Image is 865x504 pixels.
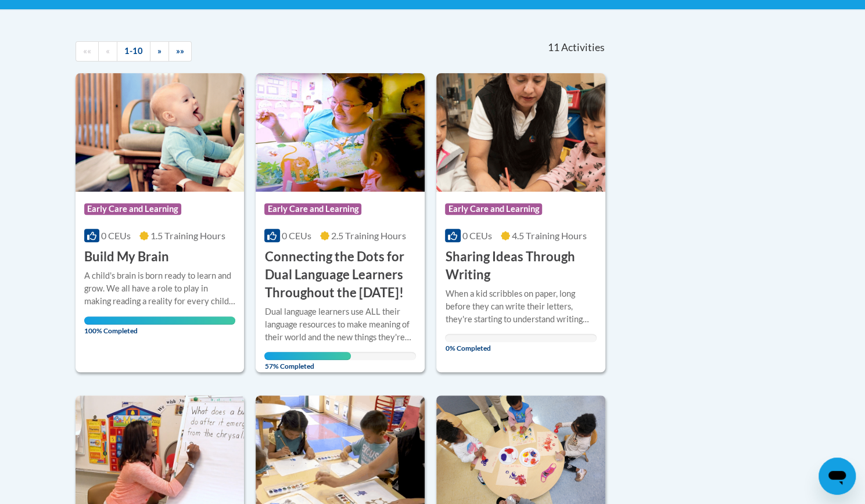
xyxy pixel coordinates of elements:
[264,203,361,215] span: Early Care and Learning
[168,41,192,62] a: End
[264,352,351,360] div: Your progress
[150,41,169,62] a: Next
[282,230,311,241] span: 0 CEUs
[256,73,425,372] a: Course LogoEarly Care and Learning0 CEUs2.5 Training Hours Connecting the Dots for Dual Language ...
[462,230,492,241] span: 0 CEUs
[445,287,597,326] div: When a kid scribbles on paper, long before they can write their letters, they're starting to unde...
[436,73,605,192] img: Course Logo
[445,248,597,284] h3: Sharing Ideas Through Writing
[157,46,161,56] span: »
[264,352,351,370] span: 57% Completed
[256,73,425,192] img: Course Logo
[117,41,150,62] a: 1-10
[84,316,236,335] span: 100% Completed
[819,458,856,495] iframe: Button to launch messaging window
[176,46,184,56] span: »»
[84,248,169,266] h3: Build My Brain
[331,230,406,241] span: 2.5 Training Hours
[101,230,131,241] span: 0 CEUs
[84,269,236,308] div: A child's brain is born ready to learn and grow. We all have a role to play in making reading a r...
[98,41,117,62] a: Previous
[445,203,542,215] span: Early Care and Learning
[150,230,225,241] span: 1.5 Training Hours
[76,73,245,372] a: Course LogoEarly Care and Learning0 CEUs1.5 Training Hours Build My BrainA child's brain is born ...
[436,73,605,372] a: Course LogoEarly Care and Learning0 CEUs4.5 Training Hours Sharing Ideas Through WritingWhen a ki...
[76,41,99,62] a: Begining
[106,46,110,56] span: «
[264,305,416,344] div: Dual language learners use ALL their language resources to make meaning of their world and the ne...
[561,41,605,54] span: Activities
[547,41,559,54] span: 11
[76,73,245,192] img: Course Logo
[83,46,91,56] span: ««
[264,248,416,301] h3: Connecting the Dots for Dual Language Learners Throughout the [DATE]!
[84,316,236,325] div: Your progress
[84,203,181,215] span: Early Care and Learning
[512,230,587,241] span: 4.5 Training Hours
